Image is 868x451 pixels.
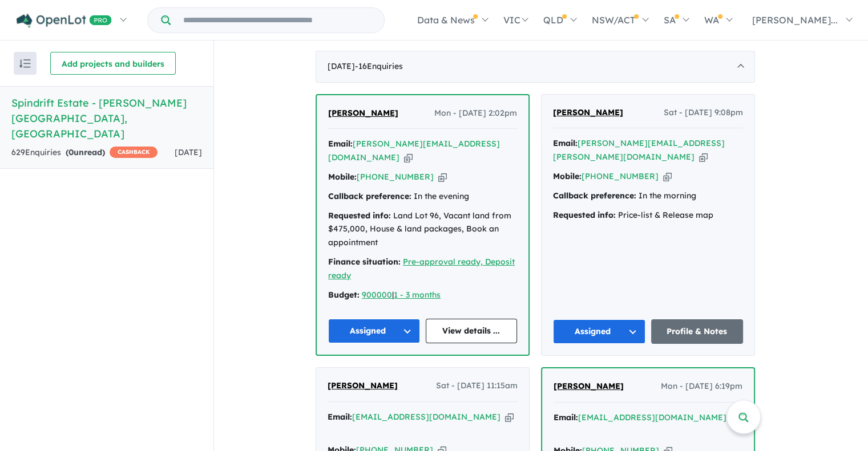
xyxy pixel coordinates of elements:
strong: ( unread) [66,147,105,157]
span: Mon - [DATE] 2:02pm [434,107,517,120]
span: [DATE] [175,147,202,157]
strong: Finance situation: [328,257,401,267]
div: In the morning [553,189,743,203]
a: [PHONE_NUMBER] [357,172,434,182]
a: 900000 [362,290,392,300]
span: [PERSON_NAME]... [752,14,838,26]
div: 629 Enquir ies [11,146,158,160]
a: View details ... [426,319,518,343]
strong: Email: [328,139,353,149]
input: Try estate name, suburb, builder or developer [173,8,382,32]
span: [PERSON_NAME] [328,108,398,118]
strong: Mobile: [553,171,582,181]
div: Price-list & Release map [553,209,743,222]
div: | [328,289,517,302]
strong: Mobile: [328,172,357,182]
button: Add projects and builders [50,52,176,75]
span: Sat - [DATE] 11:15am [436,379,518,393]
strong: Budget: [328,290,360,300]
a: [PERSON_NAME][EMAIL_ADDRESS][PERSON_NAME][DOMAIN_NAME] [553,138,725,162]
a: [PHONE_NUMBER] [582,171,659,181]
h5: Spindrift Estate - [PERSON_NAME][GEOGRAPHIC_DATA] , [GEOGRAPHIC_DATA] [11,95,202,141]
strong: Callback preference: [553,190,636,201]
a: [EMAIL_ADDRESS][DOMAIN_NAME] [352,412,500,422]
strong: Requested info: [328,210,391,221]
a: [PERSON_NAME] [553,106,623,120]
strong: Callback preference: [328,191,411,201]
button: Assigned [328,319,420,343]
button: Assigned [553,319,645,344]
span: [PERSON_NAME] [328,380,398,391]
span: CASHBACK [110,147,158,158]
button: Copy [505,411,514,423]
button: Copy [404,152,413,164]
strong: Email: [553,138,578,148]
a: [EMAIL_ADDRESS][DOMAIN_NAME] [578,412,726,422]
div: In the evening [328,190,517,204]
a: [PERSON_NAME][EMAIL_ADDRESS][DOMAIN_NAME] [328,139,500,162]
a: 1 - 3 months [394,290,441,300]
a: Pre-approval ready, Deposit ready [328,257,515,281]
a: [PERSON_NAME] [328,379,398,393]
span: Sat - [DATE] 9:08pm [664,106,743,120]
button: Copy [699,151,708,163]
strong: Email: [328,412,352,422]
strong: Requested info: [553,210,616,220]
a: [PERSON_NAME] [328,107,398,120]
span: [PERSON_NAME] [553,107,623,117]
a: [PERSON_NAME] [554,380,624,393]
span: [PERSON_NAME] [554,381,624,391]
span: 0 [68,147,74,157]
strong: Email: [554,412,578,422]
span: - 16 Enquir ies [355,61,403,71]
span: Mon - [DATE] 6:19pm [661,380,742,393]
a: Profile & Notes [651,319,744,344]
div: Land Lot 96, Vacant land from $475,000, House & land packages, Book an appointment [328,209,517,250]
button: Copy [438,171,447,183]
img: sort.svg [19,59,31,68]
div: [DATE] [316,51,755,83]
img: Openlot PRO Logo White [17,14,112,28]
button: Copy [663,170,672,182]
